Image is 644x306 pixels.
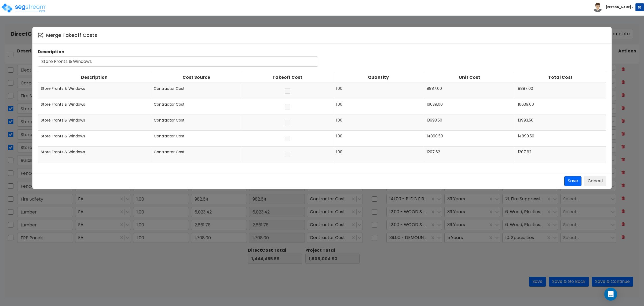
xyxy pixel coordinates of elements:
[333,131,424,147] td: 1.00
[515,72,606,83] th: Total Cost
[427,118,442,123] span: 13993.50
[424,131,515,147] td: 14890.50
[151,99,242,115] td: Contractor Cost
[424,115,515,131] td: 13993.50
[151,131,242,147] td: Contractor Cost
[41,86,85,91] span: Store Fronts & Windows
[333,72,424,83] th: Quantity
[41,118,85,123] span: Store Fronts & Windows
[604,288,617,301] div: Open Intercom Messenger
[515,131,606,147] td: 14890.50
[427,149,440,155] span: 1207.62
[427,102,443,107] span: 16639.00
[518,102,534,107] span: 16639.00
[336,133,342,139] span: 1.00
[1,3,46,13] img: logo_pro_r.png
[515,115,606,131] td: 13993.50
[333,147,424,162] td: 1.00
[242,72,333,83] th: Takeoff Cost
[41,102,85,107] span: Store Fronts & Windows
[41,133,85,139] span: Store Fronts & Windows
[584,176,606,186] button: Cancel
[38,115,151,131] td: Store Fronts & Windows
[336,86,342,91] span: 1.00
[515,147,606,162] td: 1207.62
[333,83,424,99] td: 1.00
[151,115,242,131] td: Contractor Cost
[154,133,185,139] span: Contractor Cost
[336,149,342,155] span: 1.00
[38,72,151,83] th: Description
[333,115,424,131] td: 1.00
[336,118,342,123] span: 1.00
[38,147,151,162] td: Store Fronts & Windows
[336,102,342,107] span: 1.00
[424,83,515,99] td: 8887.00
[151,147,242,162] td: Contractor Cost
[151,83,242,99] td: Contractor Cost
[564,176,581,186] button: Save
[424,72,515,83] th: Unit Cost
[515,83,606,99] td: 8887.00
[518,133,534,139] span: 14890.50
[518,149,531,155] span: 1207.62
[38,83,151,99] td: Store Fronts & Windows
[38,49,318,55] label: Description
[518,118,533,123] span: 13993.50
[515,99,606,115] td: 16639.00
[154,118,185,123] span: Contractor Cost
[427,86,442,91] span: 8887.00
[518,86,533,91] span: 8887.00
[154,86,185,91] span: Contractor Cost
[151,72,242,83] th: Cost Source
[154,149,185,155] span: Contractor Cost
[154,102,185,107] span: Contractor Cost
[38,33,606,38] h4: Merge Takeoff Costs
[424,147,515,162] td: 1207.62
[41,149,85,155] span: Store Fronts & Windows
[38,131,151,147] td: Store Fronts & Windows
[424,99,515,115] td: 16639.00
[593,3,602,12] img: avatar.png
[333,99,424,115] td: 1.00
[38,56,318,67] input: Enter description for merged cost
[38,99,151,115] td: Store Fronts & Windows
[427,133,443,139] span: 14890.50
[606,5,631,9] b: [PERSON_NAME]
